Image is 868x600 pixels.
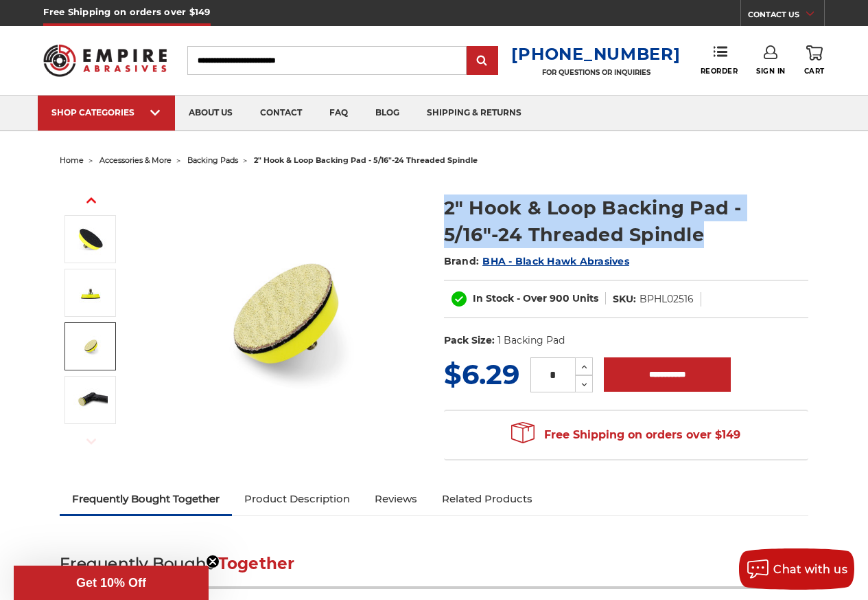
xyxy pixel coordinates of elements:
button: Previous [75,186,108,215]
a: blog [362,96,413,131]
img: 2-inch sanding pad with a 5/16"-24 mandrel and tapered edge for contour sanding and detail work. [73,276,108,310]
a: accessories & more [99,155,172,165]
span: 2" hook & loop backing pad - 5/16"-24 threaded spindle [254,155,478,165]
span: $6.29 [444,357,519,391]
span: Together [218,554,295,573]
dd: 1 Backing Pad [497,333,565,348]
img: 2-inch hook and loop backing pad with a 5/16"-24 threaded spindle and tapered edge for precision ... [145,180,420,455]
span: Cart [804,67,825,76]
a: Reviews [362,484,430,514]
dd: BPHL02516 [640,292,694,307]
div: Get 10% OffClose teaser [14,566,209,600]
a: contact [246,96,316,131]
span: Brand: [444,255,480,267]
a: shipping & returns [413,96,535,131]
a: backing pads [187,155,238,165]
a: Frequently Bought Together [60,484,232,514]
p: FOR QUESTIONS OR INQUIRIES [511,68,680,77]
a: [PHONE_NUMBER] [511,44,680,64]
a: Cart [804,45,825,76]
span: In Stock [473,292,514,304]
span: Sign In [756,67,786,76]
span: 900 [550,292,570,304]
button: Chat with us [739,548,854,590]
dt: SKU: [613,292,636,307]
img: Die grinder with 2 inch sanding pad [73,383,108,417]
dt: Pack Size: [444,333,495,348]
button: Close teaser [206,555,220,568]
a: Reorder [701,45,738,75]
img: 2-inch hook and loop (like Velcro) backing pad with a 5/16"-24 threaded arbor, ideal for sanding ... [73,222,108,256]
span: Free Shipping on orders over $149 [511,421,740,449]
span: Frequently Bought [60,554,213,573]
span: Units [572,292,598,304]
a: Related Products [430,484,545,514]
img: Empire Abrasives [43,36,166,85]
a: faq [316,96,362,131]
span: Reorder [701,67,738,76]
a: CONTACT US [748,7,824,26]
span: - Over [517,292,547,304]
img: High-quality 2-inch polyurethane sanding disc pad with a 5/16"-24 threaded shaft for secure disc ... [73,329,108,364]
a: about us [175,96,246,131]
h1: 2" Hook & Loop Backing Pad - 5/16"-24 Threaded Spindle [444,195,808,248]
span: Get 10% Off [76,576,146,590]
input: Submit [469,47,496,75]
button: Next [75,427,108,456]
a: home [60,155,84,165]
div: SHOP CATEGORIES [51,107,161,118]
a: Product Description [232,484,362,514]
span: Chat with us [773,563,847,576]
a: BHA - Black Hawk Abrasives [482,255,629,267]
